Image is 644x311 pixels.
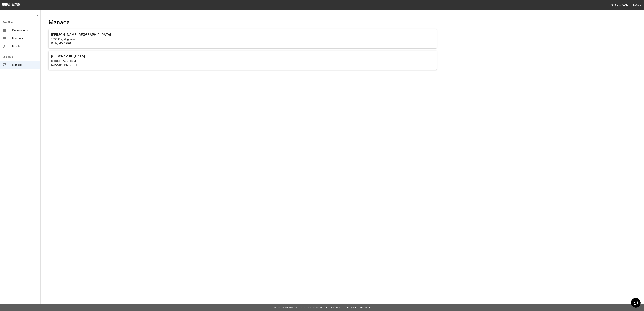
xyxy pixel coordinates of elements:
p: [STREET_ADDRESS] [51,59,434,63]
span: Manage [12,63,38,67]
span: © 2022 BowlNow, Inc. All Rights Reserved. [274,306,325,309]
p: Rolla, MO 65401 [51,41,434,45]
img: logo [2,3,20,6]
a: Privacy Policy [325,306,343,309]
a: Terms and Conditions [343,306,370,309]
span: Reservations [12,28,38,32]
h6: [GEOGRAPHIC_DATA] [51,54,434,59]
p: [GEOGRAPHIC_DATA] [51,63,434,67]
button: [PERSON_NAME] [608,2,630,8]
span: Payment [12,37,38,41]
span: Profile [12,45,38,49]
p: 1038 Kingshighway [51,37,434,41]
h6: [PERSON_NAME][GEOGRAPHIC_DATA] [51,32,434,37]
button: Logout [632,2,644,8]
h4: Manage [49,19,437,26]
